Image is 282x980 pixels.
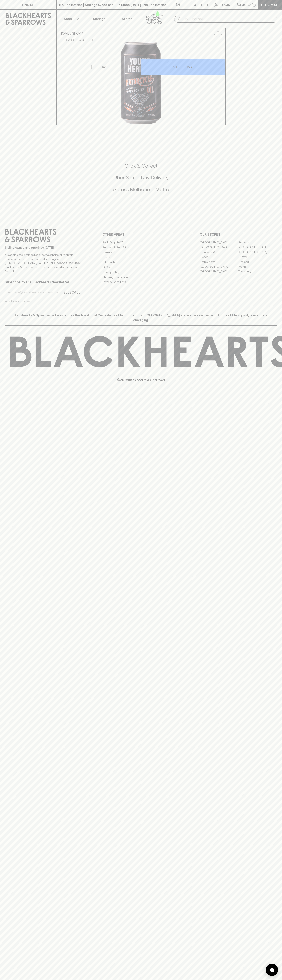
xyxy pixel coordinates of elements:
p: It is against the law to sell or supply alcohol to, or to obtain alcohol on behalf of a person un... [5,253,82,273]
p: Tastings [92,16,105,21]
a: Thornbury [238,269,277,274]
p: Sibling owned and run since [DATE] [5,246,82,250]
p: $0.00 [237,2,246,7]
button: Add to wishlist [212,29,224,40]
a: Business & Bulk Gifting [102,245,180,250]
p: ADD TO CART [173,65,194,69]
p: 0 [253,4,255,6]
h5: Click & Collect [5,163,277,169]
a: Bottle Drop FAQ's [102,240,180,245]
p: FIND US [22,2,34,7]
a: [GEOGRAPHIC_DATA] [200,245,238,250]
a: Privacy Policy [102,270,180,275]
p: OTHER AREAS [102,232,180,237]
a: [GEOGRAPHIC_DATA] [200,264,238,269]
p: We will never spam you [5,299,82,303]
h5: Uber Same-Day Delivery [5,174,277,181]
a: Elwood [200,254,238,259]
a: Braddon [238,240,277,245]
p: Checkout [261,2,279,7]
a: Prahran [238,264,277,269]
p: SUBSCRIBE [63,290,80,295]
a: Contact Us [102,255,180,260]
p: Login [220,2,230,7]
a: Fitzroy North [200,259,238,264]
a: Fitzroy [238,254,277,259]
a: [GEOGRAPHIC_DATA] [200,240,238,245]
p: Blackhearts & Sparrows acknowledges the traditional Custodians of land throughout [GEOGRAPHIC_DAT... [8,313,274,322]
p: Shop [64,16,72,21]
a: FAQ's [102,265,180,270]
img: bubble-icon [270,968,274,972]
button: SUBSCRIBE [62,288,82,297]
div: Can [99,63,141,71]
div: Call to action block [5,146,277,214]
strong: Liquor License #32064953 [44,261,81,265]
input: e.g. jane@blackheartsandsparrows.com.au [8,289,62,296]
a: Geelong [238,259,277,264]
a: Tastings [85,10,113,28]
a: Shipping Information [102,275,180,279]
button: Add to wishlist [66,38,93,42]
a: Terms & Conditions [102,280,180,285]
button: Shop [57,10,85,28]
a: HOME [60,32,69,35]
a: [GEOGRAPHIC_DATA] [200,269,238,274]
a: Stores [113,10,141,28]
input: Try "Pinot noir" [184,16,274,22]
a: [GEOGRAPHIC_DATA] [238,245,277,250]
a: Gift Cards [102,260,180,265]
button: ADD TO CART [141,59,225,75]
p: Wishlist [194,2,209,7]
a: SHOP [72,32,81,35]
p: OUR STORES [200,232,277,237]
a: Careers [102,250,180,255]
p: Can [100,65,107,69]
p: Stores [122,16,132,21]
a: Brunswick West [200,250,238,254]
a: [GEOGRAPHIC_DATA] [238,250,277,254]
h5: Across Melbourne Metro [5,186,277,193]
img: 52302.png [57,41,225,125]
p: Subscribe to The Blackhearts Newsletter [5,280,82,285]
